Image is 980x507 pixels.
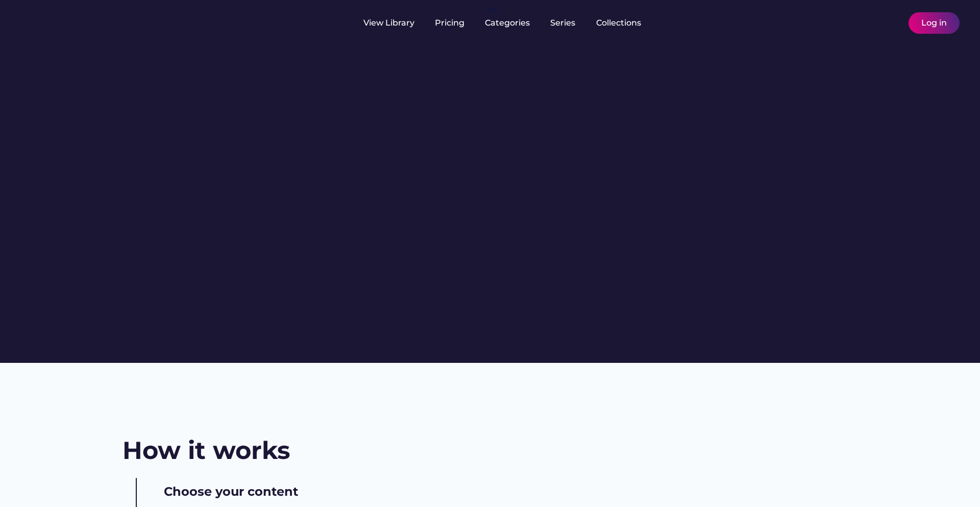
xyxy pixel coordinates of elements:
img: yH5BAEAAAAALAAAAAABAAEAAAIBRAA7 [117,17,130,29]
div: Log in [921,17,947,29]
img: yH5BAEAAAAALAAAAAABAAEAAAIBRAA7 [869,17,881,29]
h3: Choose your content [164,483,298,500]
h2: How it works [122,433,290,468]
img: yH5BAEAAAAALAAAAAABAAEAAAIBRAA7 [886,17,898,29]
img: yH5BAEAAAAALAAAAAABAAEAAAIBRAA7 [20,11,101,32]
div: fvck [485,5,498,15]
div: Pricing [435,17,464,29]
div: Series [550,17,576,29]
div: Categories [485,17,530,29]
img: yH5BAEAAAAALAAAAAABAAEAAAIBRAA7 [122,478,150,506]
div: View Library [363,17,414,29]
div: Collections [596,17,641,29]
